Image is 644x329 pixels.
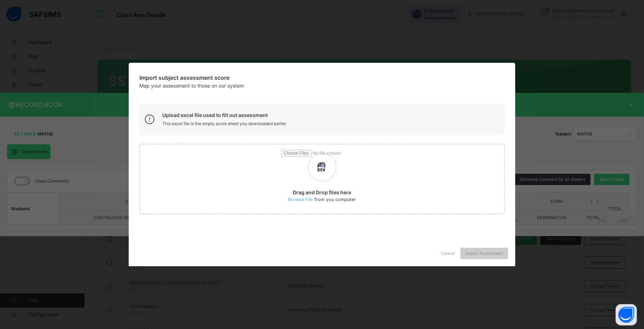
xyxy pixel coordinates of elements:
[162,111,268,119] span: Upload excel file used to fill out assessment
[139,73,505,82] span: Import subject assessment score
[162,121,286,127] span: This excel file is the empty score sheet you downloaded eariler
[139,82,505,89] span: Map your assessment to those on our system
[466,250,503,257] span: Import Assessment
[441,250,455,257] span: Cancel
[616,304,637,325] button: Open asap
